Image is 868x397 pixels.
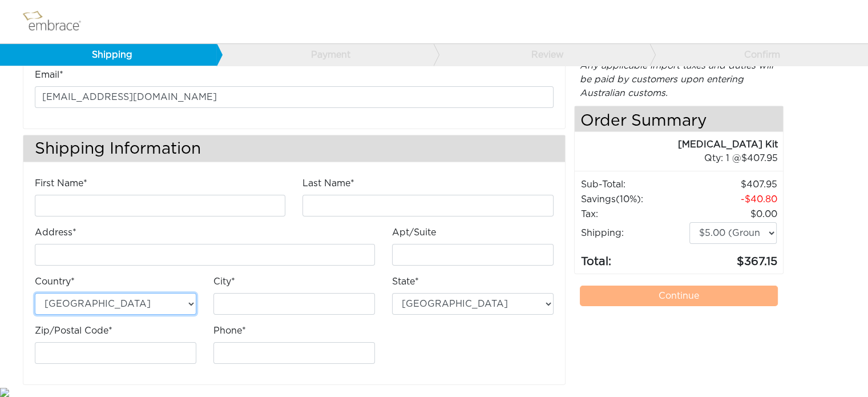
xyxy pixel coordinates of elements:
[35,226,76,239] label: Address*
[433,44,650,66] a: Review
[580,286,778,306] a: Continue
[35,275,75,288] label: Country*
[213,275,235,288] label: City*
[616,195,641,204] span: (10%)
[649,44,866,66] a: Confirm
[392,226,436,239] label: Apt/Suite
[689,244,778,271] td: 367.15
[580,177,689,192] td: Sub-Total:
[35,324,112,338] label: Zip/Postal Code*
[20,7,94,36] img: logo.png
[35,68,63,82] label: Email*
[213,324,246,338] label: Phone*
[216,44,433,66] a: Payment
[35,177,87,190] label: First Name*
[580,244,689,271] td: Total:
[575,138,778,151] div: [MEDICAL_DATA] Kit
[574,59,784,100] div: Any applicable import taxes and duties will be paid by customers upon entering Australian customs.
[23,135,565,162] h3: Shipping Information
[689,177,778,192] td: 407.95
[689,192,778,207] td: 40.80
[689,207,778,222] td: 0.00
[580,222,689,244] td: Shipping:
[580,192,689,207] td: Savings :
[575,106,784,132] h4: Order Summary
[392,275,419,288] label: State*
[302,177,354,190] label: Last Name*
[580,207,689,222] td: Tax:
[589,151,778,165] div: 1 @
[741,154,777,163] span: 407.95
